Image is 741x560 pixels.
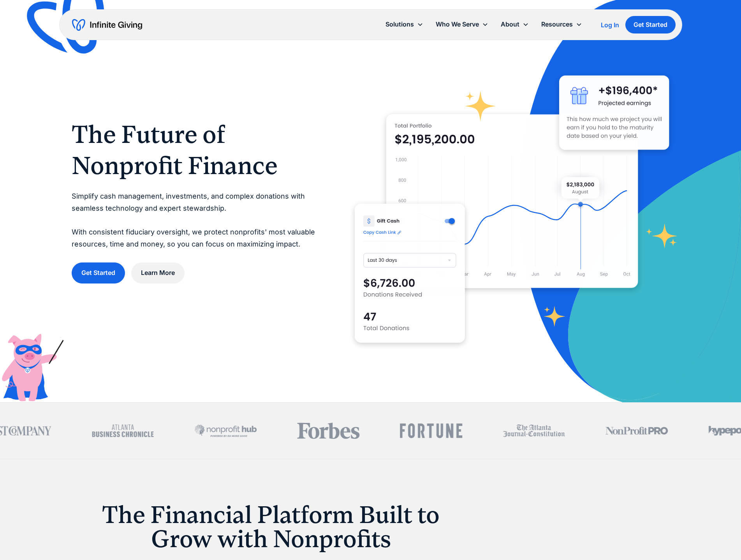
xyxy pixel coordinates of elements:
div: Resources [535,16,588,33]
h1: The Financial Platform Built to Grow with Nonprofits [72,503,470,551]
h1: The Future of Nonprofit Finance [72,119,324,181]
div: Who We Serve [429,16,495,33]
div: About [495,16,535,33]
a: Get Started [625,16,676,33]
img: donation software for nonprofits [355,204,465,343]
p: Simplify cash management, investments, and complex donations with seamless technology and expert ... [72,190,324,250]
div: Log In [601,22,619,28]
a: Log In [601,20,619,30]
img: nonprofit donation platform [386,114,638,288]
a: Get Started [72,262,125,283]
a: home [72,19,142,31]
div: Resources [541,19,573,30]
div: Solutions [385,19,414,30]
div: Who We Serve [436,19,479,30]
div: About [501,19,519,30]
div: Solutions [379,16,429,33]
a: Learn More [131,262,185,283]
img: fundraising star [646,224,678,248]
